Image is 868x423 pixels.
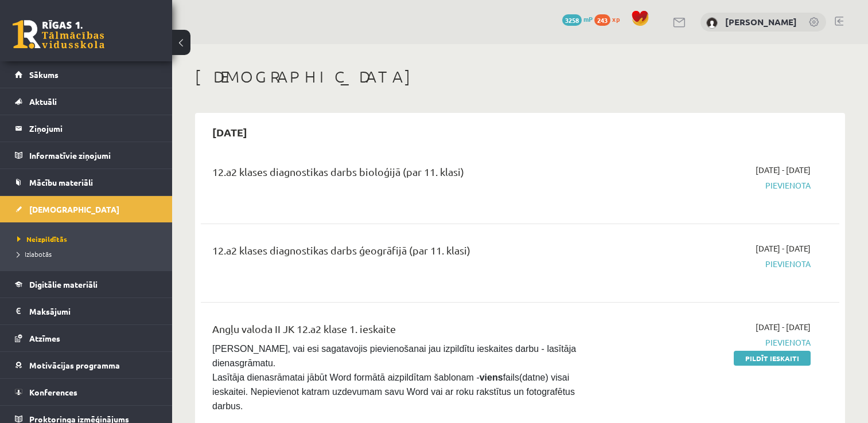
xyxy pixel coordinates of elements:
a: Informatīvie ziņojumi [15,142,158,169]
a: Ziņojumi [15,115,158,142]
img: Paula Svilāne [706,17,718,29]
div: 12.a2 klases diagnostikas darbs bioloģijā (par 11. klasi) [212,164,605,185]
h2: [DATE] [201,119,259,146]
span: Pievienota [622,179,811,191]
span: xp [612,14,620,23]
span: 243 [594,14,610,26]
a: Atzīmes [15,325,158,351]
a: [DEMOGRAPHIC_DATA] [15,196,158,222]
a: 243 xp [594,14,625,23]
span: Izlabotās [17,249,52,258]
a: Pildīt ieskaiti [734,351,811,366]
span: Konferences [29,387,77,397]
a: 3258 mP [562,14,593,23]
span: Aktuāli [29,96,57,107]
a: Maksājumi [15,298,158,324]
legend: Ziņojumi [29,115,158,142]
a: Aktuāli [15,88,158,115]
a: [PERSON_NAME] [725,16,797,28]
span: Sākums [29,69,59,80]
span: Motivācijas programma [29,360,120,370]
span: [DATE] - [DATE] [756,242,811,254]
span: Pievienota [622,336,811,348]
span: [PERSON_NAME], vai esi sagatavojis pievienošanai jau izpildītu ieskaites darbu - lasītāja dienasg... [212,344,579,411]
legend: Maksājumi [29,298,158,324]
span: 3258 [562,14,582,26]
a: Izlabotās [17,249,161,259]
h1: [DEMOGRAPHIC_DATA] [195,67,845,87]
legend: Informatīvie ziņojumi [29,142,158,169]
a: Neizpildītās [17,234,161,244]
span: [DATE] - [DATE] [756,321,811,333]
span: Pievienota [622,258,811,270]
span: mP [583,14,593,23]
div: Angļu valoda II JK 12.a2 klase 1. ieskaite [212,321,605,342]
span: Atzīmes [29,333,60,343]
span: Mācību materiāli [29,177,93,187]
span: [DATE] - [DATE] [756,164,811,176]
span: Digitālie materiāli [29,279,98,289]
a: Digitālie materiāli [15,271,158,297]
span: Neizpildītās [17,234,67,244]
strong: viens [480,373,503,382]
a: Sākums [15,61,158,88]
div: 12.a2 klases diagnostikas darbs ģeogrāfijā (par 11. klasi) [212,242,605,264]
span: [DEMOGRAPHIC_DATA] [29,204,119,214]
a: Rīgas 1. Tālmācības vidusskola [13,20,104,49]
a: Konferences [15,379,158,405]
a: Motivācijas programma [15,352,158,378]
a: Mācību materiāli [15,169,158,195]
